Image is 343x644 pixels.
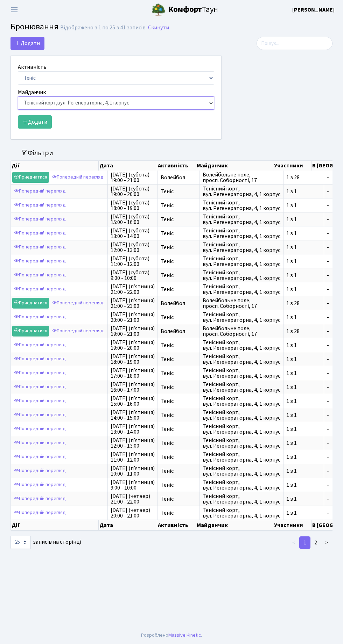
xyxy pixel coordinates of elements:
[111,214,155,225] span: [DATE] (субота) 15:00 - 16:00
[12,479,68,490] a: Попередній перегляд
[12,424,68,434] a: Попередній перегляд
[203,437,280,449] span: Тенісний корт, вул. Регенераторна, 4, 1 корпус
[111,424,155,435] span: [DATE] (п’ятниця) 13:00 - 14:00
[161,412,197,418] span: Теніс
[286,217,321,222] span: 1 з 1
[161,510,197,516] span: Теніс
[111,228,155,239] span: [DATE] (субота) 13:00 - 14:00
[286,314,321,320] span: 1 з 1
[203,396,280,407] span: Тенісний корт, вул. Регенераторна, 4, 1 корпус
[286,370,321,376] span: 1 з 1
[286,496,321,502] span: 1 з 1
[203,172,280,183] span: Волейбольне поле, просп. Соборності, 17
[111,354,155,365] span: [DATE] (п’ятниця) 18:00 - 19:00
[10,21,58,33] span: Бронювання
[12,256,68,267] a: Попередній перегляд
[111,410,155,421] span: [DATE] (п’ятниця) 14:00 - 15:00
[273,161,311,171] th: Участники
[286,510,321,516] span: 1 з 1
[50,172,105,183] a: Попередній перегляд
[157,520,196,530] th: Активність
[286,231,321,236] span: 1 з 1
[12,270,68,281] a: Попередній перегляд
[286,301,321,306] span: 1 з 28
[18,115,52,129] button: Додати
[12,396,68,406] a: Попередній перегляд
[273,520,311,530] th: Участники
[12,451,68,462] a: Попередній перегляд
[286,287,321,292] span: 1 з 1
[111,256,155,267] span: [DATE] (субота) 11:00 - 12:00
[12,200,68,211] a: Попередній перегляд
[203,214,280,225] span: Тенісний корт, вул. Регенераторна, 4, 1 корпус
[257,37,332,50] input: Пошук...
[11,161,99,171] th: Дії
[203,312,280,323] span: Тенісний корт, вул. Регенераторна, 4, 1 корпус
[111,507,155,519] span: [DATE] (четвер) 20:00 - 21:00
[111,368,155,379] span: [DATE] (п’ятниця) 17:00 - 18:00
[111,326,155,337] span: [DATE] (п’ятниця) 19:00 - 21:00
[203,242,280,253] span: Тенісний корт, вул. Регенераторна, 4, 1 корпус
[286,454,321,460] span: 1 з 1
[10,37,44,50] button: Додати
[161,384,197,390] span: Теніс
[161,440,197,446] span: Теніс
[10,536,81,549] label: записів на сторінці
[6,4,23,15] button: Переключити навігацію
[12,214,68,225] a: Попередній перегляд
[161,203,197,208] span: Теніс
[12,465,68,476] a: Попередній перегляд
[203,200,280,211] span: Тенісний корт, вул. Регенераторна, 4, 1 корпус
[99,161,157,171] th: Дата
[168,4,218,16] span: Таун
[286,468,321,474] span: 1 з 1
[203,354,280,365] span: Тенісний корт, вул. Регенераторна, 4, 1 корпус
[18,88,46,96] label: Майданчик
[203,186,280,197] span: Тенісний корт, вул. Регенераторна, 4, 1 корпус
[161,301,197,306] span: Волейбол
[111,382,155,393] span: [DATE] (п’ятниця) 16:00 - 17:00
[310,536,321,549] a: 2
[161,189,197,194] span: Теніс
[18,63,47,71] label: Активність
[286,259,321,264] span: 1 з 1
[161,454,197,460] span: Теніс
[111,200,155,211] span: [DATE] (субота) 18:00 - 19:00
[203,479,280,491] span: Тенісний корт, вул. Регенераторна, 4, 1 корпус
[111,493,155,505] span: [DATE] (четвер) 21:00 - 22:00
[161,398,197,404] span: Теніс
[286,398,321,404] span: 1 з 1
[141,631,202,639] div: Розроблено .
[12,284,68,295] a: Попередній перегляд
[292,6,335,14] a: [PERSON_NAME]
[286,203,321,208] span: 1 з 1
[286,328,321,334] span: 1 з 28
[12,312,68,323] a: Попередній перегляд
[111,437,155,449] span: [DATE] (п’ятниця) 12:00 - 13:00
[286,175,321,180] span: 1 з 28
[12,228,68,239] a: Попередній перегляд
[60,24,147,31] div: Відображено з 1 по 25 з 41 записів.
[161,468,197,474] span: Теніс
[203,451,280,463] span: Тенісний корт, вул. Регенераторна, 4, 1 корпус
[10,536,31,549] select: записів на сторінці
[12,382,68,392] a: Попередній перегляд
[161,175,197,180] span: Волейбол
[111,284,155,295] span: [DATE] (п’ятниця) 21:00 - 22:00
[12,354,68,364] a: Попередній перегляд
[203,326,280,337] span: Волейбольне поле, просп. Соборності, 17
[16,147,58,158] button: Переключити фільтри
[111,340,155,351] span: [DATE] (п’ятниця) 19:00 - 20:00
[286,440,321,446] span: 1 з 1
[111,186,155,197] span: [DATE] (субота) 19:00 - 20:00
[161,370,197,376] span: Теніс
[286,482,321,488] span: 1 з 1
[161,356,197,362] span: Теніс
[286,189,321,194] span: 1 з 1
[286,245,321,250] span: 1 з 1
[161,496,197,502] span: Теніс
[286,412,321,418] span: 1 з 1
[12,172,49,183] a: Приєднатися
[50,326,105,337] a: Попередній перегляд
[152,3,166,17] img: logo.png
